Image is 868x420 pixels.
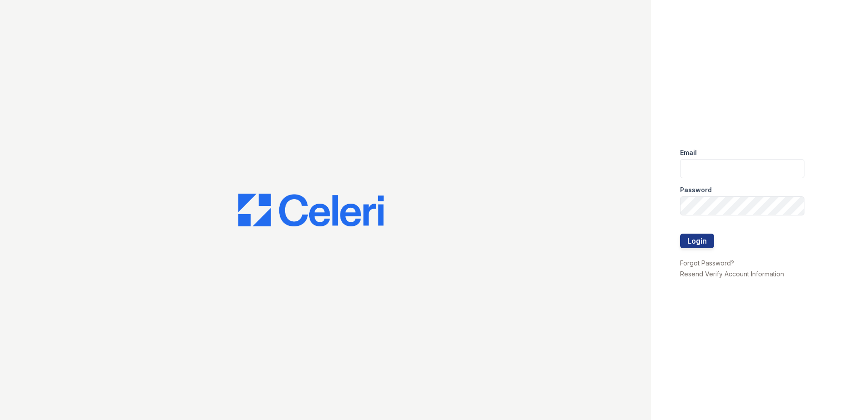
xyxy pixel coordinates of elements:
[680,185,712,195] label: Password
[680,259,734,267] a: Forgot Password?
[680,270,784,278] a: Resend Verify Account Information
[680,148,697,157] label: Email
[238,194,384,226] img: CE_Logo_Blue-a8612792a0a2168367f1c8372b55b34899dd931a85d93a1a3d3e32e68fde9ad4.png
[680,234,714,248] button: Login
